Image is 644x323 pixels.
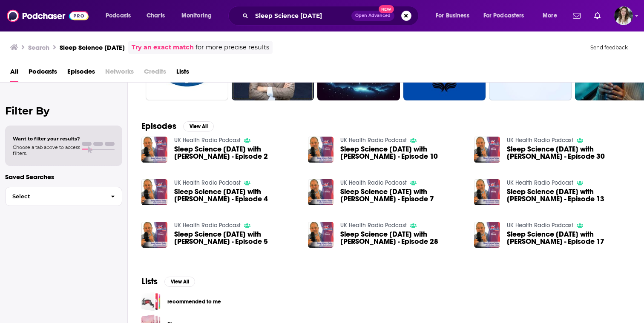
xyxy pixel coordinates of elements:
[183,121,214,131] button: View All
[174,231,298,245] a: Sleep Science Today with Andrew Colsky - Episode 5
[106,10,131,22] span: Podcasts
[507,188,630,203] span: Sleep Science [DATE] with [PERSON_NAME] - Episode 13
[174,146,298,160] a: Sleep Science Today with Andrew Colsky - Episode 2
[308,179,334,205] img: Sleep Science Today with Andrew Colsky - Episode 7
[5,173,122,181] p: Saved Searches
[436,10,469,22] span: For Business
[13,144,80,156] span: Choose a tab above to access filters.
[507,231,630,245] a: Sleep Science Today with Andrew Colsky - Episode 17
[591,9,604,23] a: Show notifications dropdown
[100,9,142,23] button: open menu
[340,137,407,144] a: UK Health Radio Podcast
[141,121,176,131] h2: Episodes
[340,188,464,203] a: Sleep Science Today with Andrew Colsky - Episode 7
[483,10,524,22] span: For Podcasters
[308,137,334,163] img: Sleep Science Today with Andrew Colsky - Episode 10
[340,231,464,245] span: Sleep Science [DATE] with [PERSON_NAME] - Episode 28
[132,43,194,52] a: Try an exact match
[474,179,500,205] img: Sleep Science Today with Andrew Colsky - Episode 13
[507,146,630,160] a: Sleep Science Today with Andrew Colsky - Episode 30
[569,9,584,23] a: Show notifications dropdown
[141,222,167,248] img: Sleep Science Today with Andrew Colsky - Episode 5
[174,188,298,203] a: Sleep Science Today with Andrew Colsky - Episode 4
[355,14,391,18] span: Open Advanced
[175,9,223,23] button: open menu
[29,65,57,82] a: Podcasts
[60,43,125,51] h3: Sleep Science [DATE]
[174,146,298,160] span: Sleep Science [DATE] with [PERSON_NAME] - Episode 2
[195,43,269,52] span: for more precise results
[147,10,165,22] span: Charts
[507,188,630,203] a: Sleep Science Today with Andrew Colsky - Episode 13
[507,231,630,245] span: Sleep Science [DATE] with [PERSON_NAME] - Episode 17
[141,276,195,287] a: ListsView All
[507,146,630,160] span: Sleep Science [DATE] with [PERSON_NAME] - Episode 30
[5,187,122,206] button: Select
[507,137,573,144] a: UK Health Radio Podcast
[614,6,633,25] button: Show profile menu
[430,9,480,23] button: open menu
[340,146,464,160] span: Sleep Science [DATE] with [PERSON_NAME] - Episode 10
[308,222,334,248] img: Sleep Science Today with Andrew Colsky - Episode 28
[7,8,89,24] img: Podchaser - Follow, Share and Rate Podcasts
[144,65,166,82] span: Credits
[141,276,158,287] h2: Lists
[252,9,351,23] input: Search podcasts, credits, & more...
[340,222,407,229] a: UK Health Radio Podcast
[614,6,633,25] span: Logged in as mavi
[141,179,167,205] img: Sleep Science Today with Andrew Colsky - Episode 4
[174,137,241,144] a: UK Health Radio Podcast
[67,65,95,82] a: Episodes
[6,194,104,199] span: Select
[174,222,241,229] a: UK Health Radio Podcast
[614,6,633,25] img: User Profile
[507,222,573,229] a: UK Health Radio Podcast
[236,6,427,26] div: Search podcasts, credits, & more...
[13,136,80,142] span: Want to filter your results?
[164,277,195,287] button: View All
[543,10,557,22] span: More
[174,188,298,203] span: Sleep Science [DATE] with [PERSON_NAME] - Episode 4
[507,179,573,186] a: UK Health Radio Podcast
[141,9,170,23] a: Charts
[141,137,167,163] img: Sleep Science Today with Andrew Colsky - Episode 2
[588,44,630,51] button: Send feedback
[141,292,161,311] a: recommended to me
[474,222,500,248] img: Sleep Science Today with Andrew Colsky - Episode 17
[340,188,464,203] span: Sleep Science [DATE] with [PERSON_NAME] - Episode 7
[28,43,49,51] h3: Search
[10,65,18,82] a: All
[478,9,537,23] button: open menu
[167,297,221,306] a: recommended to me
[105,65,134,82] span: Networks
[340,179,407,186] a: UK Health Radio Podcast
[176,65,189,82] a: Lists
[340,146,464,160] a: Sleep Science Today with Andrew Colsky - Episode 10
[474,137,500,163] img: Sleep Science Today with Andrew Colsky - Episode 30
[379,5,394,13] span: New
[141,121,214,131] a: EpisodesView All
[351,11,394,21] button: Open AdvancedNew
[181,10,212,22] span: Monitoring
[5,105,122,117] h2: Filter By
[174,179,241,186] a: UK Health Radio Podcast
[537,9,568,23] button: open menu
[340,231,464,245] a: Sleep Science Today with Andrew Colsky - Episode 28
[174,231,298,245] span: Sleep Science [DATE] with [PERSON_NAME] - Episode 5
